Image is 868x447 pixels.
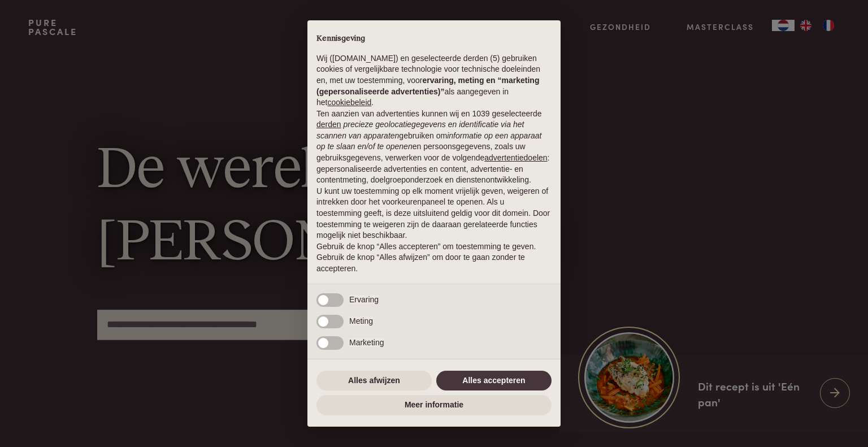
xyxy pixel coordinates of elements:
em: informatie op een apparaat op te slaan en/of te openen [316,131,542,151]
button: Meer informatie [316,395,552,415]
button: derden [316,119,341,131]
p: Ten aanzien van advertenties kunnen wij en 1039 geselecteerde gebruiken om en persoonsgegevens, z... [316,109,552,186]
span: Meting [349,316,373,326]
p: Wij ([DOMAIN_NAME]) en geselecteerde derden (5) gebruiken cookies of vergelijkbare technologie vo... [316,53,552,109]
span: Marketing [349,338,384,347]
a: cookiebeleid [327,98,371,107]
button: Alles accepteren [436,371,552,391]
button: advertentiedoelen [484,153,547,164]
p: Gebruik de knop “Alles accepteren” om toestemming te geven. Gebruik de knop “Alles afwijzen” om d... [316,241,552,275]
p: U kunt uw toestemming op elk moment vrijelijk geven, weigeren of intrekken door het voorkeurenpan... [316,186,552,241]
button: Alles afwijzen [316,371,432,391]
span: Ervaring [349,295,379,304]
strong: ervaring, meting en “marketing (gepersonaliseerde advertenties)” [316,76,539,96]
em: precieze geolocatiegegevens en identificatie via het scannen van apparaten [316,120,524,140]
h2: Kennisgeving [316,34,552,44]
